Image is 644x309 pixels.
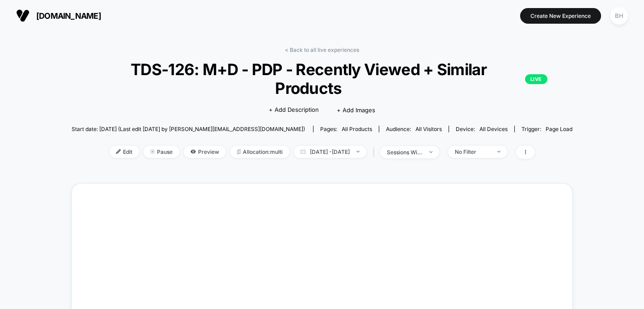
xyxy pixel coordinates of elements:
[16,9,30,22] img: Visually logo
[13,8,104,23] button: [DOMAIN_NAME]
[521,126,572,132] div: Trigger:
[237,149,241,154] img: rebalance
[455,148,491,155] div: No Filter
[320,126,372,132] div: Pages:
[479,126,508,132] span: all devices
[546,126,572,132] span: Page Load
[610,7,628,25] div: BH
[497,151,500,152] img: end
[449,126,514,132] span: Device:
[608,7,631,25] button: BH
[301,149,305,154] img: calendar
[144,146,179,158] span: Pause
[342,126,372,132] span: all products
[72,126,305,132] span: Start date: [DATE] (Last edit [DATE] by [PERSON_NAME][EMAIL_ADDRESS][DOMAIN_NAME])
[294,146,366,158] span: [DATE] - [DATE]
[110,146,139,158] span: Edit
[97,60,547,97] span: TDS-126: M+D - PDP - Recently Viewed + Similar Products
[371,146,380,159] span: |
[150,149,155,154] img: end
[36,11,101,21] span: [DOMAIN_NAME]
[184,146,226,158] span: Preview
[429,151,432,153] img: end
[387,149,423,156] div: sessions with impression
[285,47,359,53] a: < Back to all live experiences
[525,74,547,84] p: LIVE
[386,126,442,132] div: Audience:
[356,151,360,152] img: end
[337,106,375,114] span: + Add Images
[415,126,442,132] span: All Visitors
[230,146,289,158] span: Allocation: multi
[116,149,121,154] img: edit
[269,106,319,114] span: + Add Description
[520,8,601,24] button: Create New Experience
